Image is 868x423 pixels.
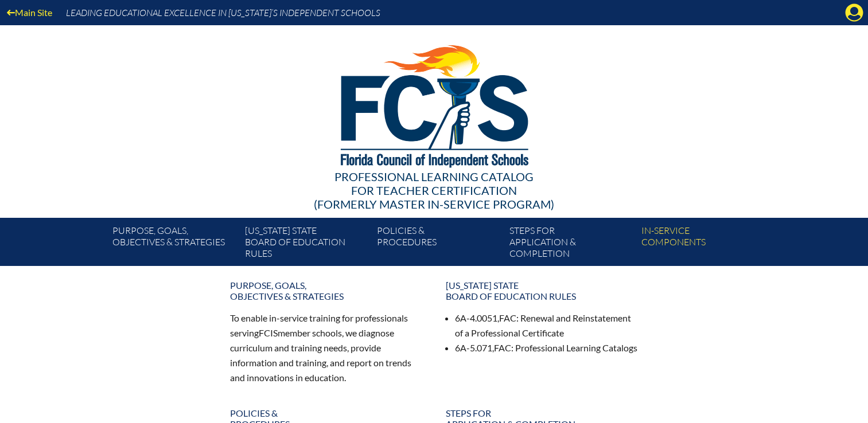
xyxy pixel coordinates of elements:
span: FCIS [259,327,278,338]
a: Main Site [2,5,57,20]
a: [US_STATE] StateBoard of Education rules [240,222,372,266]
a: Purpose, goals,objectives & strategies [223,275,430,306]
span: FAC [499,312,516,323]
div: Professional Learning Catalog (formerly Master In-service Program) [104,170,765,211]
a: Steps forapplication & completion [505,222,637,266]
a: Purpose, goals,objectives & strategies [108,222,240,266]
p: To enable in-service training for professionals serving member schools, we diagnose curriculum an... [230,311,423,385]
a: [US_STATE] StateBoard of Education rules [439,275,645,306]
svg: Manage Account [845,3,863,22]
a: In-servicecomponents [637,222,769,266]
span: FAC [494,342,511,353]
span: for Teacher Certification [351,183,517,197]
li: 6A-5.071, : Professional Learning Catalogs [455,340,639,355]
li: 6A-4.0051, : Renewal and Reinstatement of a Professional Certificate [455,311,639,340]
a: Policies &Procedures [372,222,504,266]
img: FCISlogo221.eps [316,25,552,182]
